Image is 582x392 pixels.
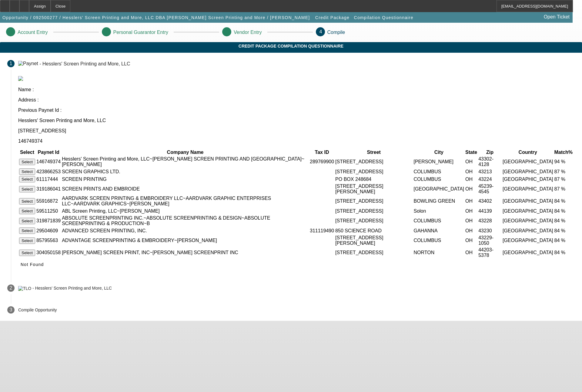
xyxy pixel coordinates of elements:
[554,168,573,175] td: 87 %
[62,168,309,175] td: SCREEN GRAPHICS LTD.
[335,156,413,168] td: [STREET_ADDRESS]
[335,227,413,234] td: 850 SCIENCE ROAD
[502,208,554,214] td: [GEOGRAPHIC_DATA]
[21,262,44,267] span: Not Found
[554,247,573,258] td: 84 %
[335,149,413,155] th: Street
[478,247,502,258] td: 44203-5378
[478,215,502,227] td: 43228
[62,247,309,258] td: [PERSON_NAME] SCREEN PRINT, INC~[PERSON_NAME] SCREENPRINT INC
[2,15,310,20] span: Opportunity / 092500277 / Hesslers' Screen Printing and More, LLC DBA [PERSON_NAME] Screen Printi...
[234,30,262,35] p: Vendor Entry
[413,183,464,195] td: [GEOGRAPHIC_DATA]
[413,176,464,183] td: COLUMBUS
[335,247,413,258] td: [STREET_ADDRESS]
[478,168,502,175] td: 43213
[36,195,61,207] td: 55916872
[335,176,413,183] td: PO BOX 248684
[465,195,477,207] td: OH
[18,108,575,113] p: Previous Paynet Id :
[36,215,61,227] td: 319871839
[502,176,554,183] td: [GEOGRAPHIC_DATA]
[36,149,61,155] th: Paynet Id
[413,149,464,155] th: City
[314,12,351,23] button: Credit Package
[413,215,464,227] td: COLUMBUS
[478,176,502,183] td: 43224
[554,156,573,168] td: 94 %
[18,87,575,92] p: Name :
[18,97,575,103] p: Address :
[554,195,573,207] td: 84 %
[413,208,464,214] td: Solon
[335,195,413,207] td: [STREET_ADDRESS]
[478,183,502,195] td: 45239-4545
[335,168,413,175] td: [STREET_ADDRESS]
[413,195,464,207] td: BOWLING GREEN
[478,156,502,168] td: 43302-4128
[502,227,554,234] td: [GEOGRAPHIC_DATA]
[62,215,309,227] td: ABSOLUTE SCREENPRINTING INC.~ABSOLUTE SCREENPRINTING & DESIGN~ABSOLUTE SCREENPRINTING & PRODUCTION~B
[465,215,477,227] td: OH
[502,247,554,258] td: [GEOGRAPHIC_DATA]
[465,168,477,175] td: OH
[335,183,413,195] td: [STREET_ADDRESS][PERSON_NAME]
[36,208,61,214] td: 59511250
[19,149,35,155] th: Select
[10,307,12,313] span: 3
[62,176,309,183] td: SCREEN PRINTING
[18,138,575,144] p: 146749374
[113,30,168,35] p: Personal Guarantor Entry
[10,61,12,66] span: 1
[62,208,309,214] td: ABL Screen Printing, LLC~[PERSON_NAME]
[18,259,46,270] button: Not Found
[18,118,575,123] p: Hesslers' Screen Printing and More, LLC
[554,235,573,246] td: 84 %
[19,250,35,256] button: Select
[413,156,464,168] td: [PERSON_NAME]
[309,149,334,155] th: Tax ID
[413,235,464,246] td: COLUMBUS
[413,227,464,234] td: GAHANNA
[327,30,345,35] p: Compile
[19,218,35,224] button: Select
[62,183,309,195] td: SCREEN PRINTS AND EMBROIDE
[554,208,573,214] td: 84 %
[554,183,573,195] td: 87 %
[62,156,309,168] td: Hesslers' Screen Printing and More, LLC~[PERSON_NAME] SCREEN PRINTING AND [GEOGRAPHIC_DATA]~[PERS...
[413,247,464,258] td: NORTON
[62,235,309,246] td: ADVANTAGE SCREENPRINTING & EMBROIDERY~[PERSON_NAME]
[18,286,31,291] img: TLO
[554,149,573,155] th: Match%
[36,176,61,183] td: 61117444
[335,235,413,246] td: [STREET_ADDRESS][PERSON_NAME]
[353,12,415,23] button: Compilation Questionnaire
[502,168,554,175] td: [GEOGRAPHIC_DATA]
[465,156,477,168] td: OH
[502,235,554,246] td: [GEOGRAPHIC_DATA]
[309,156,334,168] td: 289769900
[5,44,577,48] span: Credit Package Compilation Questionnaire
[335,215,413,227] td: [STREET_ADDRESS]
[36,168,61,175] td: 423866253
[465,235,477,246] td: OH
[18,307,57,312] p: Compile Opportunity
[502,195,554,207] td: [GEOGRAPHIC_DATA]
[541,12,572,22] a: Open Ticket
[319,29,322,34] span: 4
[315,15,350,20] span: Credit Package
[18,128,575,134] p: [STREET_ADDRESS]
[502,183,554,195] td: [GEOGRAPHIC_DATA]
[19,176,35,182] button: Select
[478,208,502,214] td: 44139
[19,208,35,214] button: Select
[18,61,38,66] img: Paynet
[335,208,413,214] td: [STREET_ADDRESS]
[413,168,464,175] td: COLUMBUS
[478,235,502,246] td: 43229-1050
[478,195,502,207] td: 43402
[465,247,477,258] td: OH
[32,286,112,291] div: - Hesslers' Screen Printing and More, LLC
[554,176,573,183] td: 87 %
[36,235,61,246] td: 85795563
